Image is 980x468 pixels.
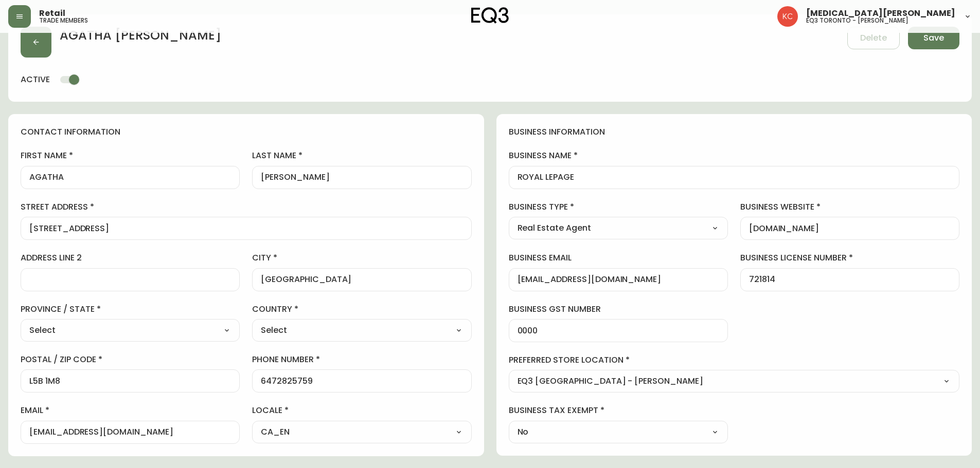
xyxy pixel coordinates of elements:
h2: AGATHA [PERSON_NAME] [60,27,221,49]
label: business email [509,252,728,264]
h5: eq3 toronto - [PERSON_NAME] [806,17,908,24]
label: locale [252,405,471,416]
label: city [252,252,471,264]
span: Retail [39,9,65,17]
label: province / state [21,304,240,315]
label: business name [509,150,960,161]
label: street address [21,201,472,213]
label: first name [21,150,240,161]
h4: business information [509,126,960,138]
label: address line 2 [21,252,240,264]
h4: active [21,74,50,85]
label: country [252,304,471,315]
input: https://www.designshop.com [749,223,951,233]
label: postal / zip code [21,354,240,365]
h4: contact information [21,126,472,138]
span: [MEDICAL_DATA][PERSON_NAME] [806,9,955,17]
h5: trade members [39,17,88,24]
label: business tax exempt [509,405,728,416]
label: business type [509,201,728,213]
button: Save [908,27,959,49]
label: business license number [740,252,959,264]
label: email [21,405,240,416]
img: logo [471,7,509,24]
span: Save [923,32,944,44]
img: 6487344ffbf0e7f3b216948508909409 [777,6,798,27]
label: business gst number [509,304,728,315]
label: last name [252,150,471,161]
label: business website [740,201,959,213]
label: preferred store location [509,354,960,366]
label: phone number [252,354,471,365]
